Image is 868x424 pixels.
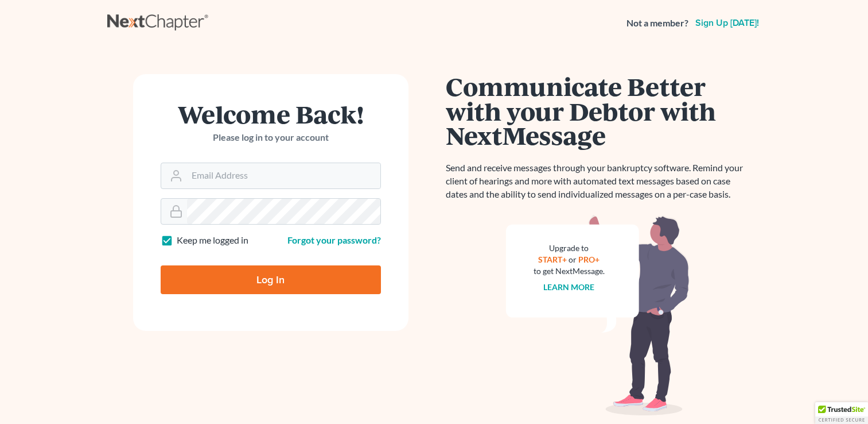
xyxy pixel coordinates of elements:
input: Email Address [187,163,380,188]
div: to get NextMessage. [534,265,605,277]
a: START+ [538,255,567,264]
img: nextmessage_bg-59042aed3d76b12b5cd301f8e5b87938c9018125f34e5fa2b7a6b67550977c72.svg [506,215,690,416]
strong: Not a member? [626,17,688,30]
a: PRO+ [578,255,600,264]
p: Please log in to your account [161,131,381,144]
h1: Welcome Back! [161,102,381,126]
a: Learn more [543,282,594,292]
p: Send and receive messages through your bankruptcy software. Remind your client of hearings and mo... [446,161,750,201]
a: Forgot your password? [287,234,381,245]
a: Sign up [DATE]! [693,18,761,28]
div: TrustedSite Certified [815,402,868,424]
h1: Communicate Better with your Debtor with NextMessage [446,74,750,148]
span: or [569,255,577,264]
label: Keep me logged in [177,234,248,247]
input: Log In [161,265,381,294]
div: Upgrade to [534,242,605,254]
